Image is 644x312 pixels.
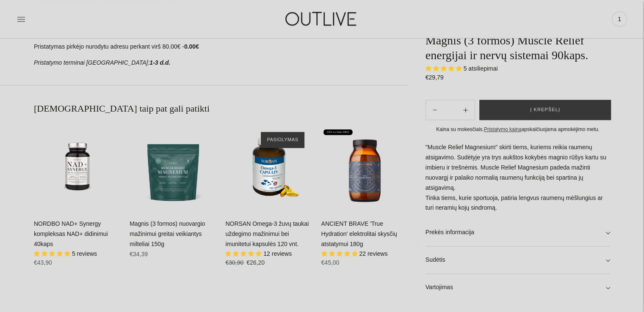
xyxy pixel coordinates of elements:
[263,250,292,257] span: 12 reviews
[130,220,205,247] a: Magnis (3 formos) nuovargio mažinimui greitai veikiantys milteliai 150g
[426,246,610,274] a: Sudėtis
[321,220,397,247] a: ANCIENT BRAVE 'True Hydration' elektrolitai skysčių atstatymui 180g
[34,123,121,211] a: NORDBO NAD+ Synergy kompleksas NAD+ didinimui 40kaps
[479,100,611,120] button: Į krepšelį
[321,259,339,266] span: €45,00
[72,250,97,257] span: 5 reviews
[130,251,148,257] span: €34,39
[225,259,243,266] s: €30,90
[34,220,108,247] a: NORDBO NAD+ Synergy kompleksas NAD+ didinimui 40kaps
[530,106,560,114] span: Į krepšelį
[184,43,199,50] strong: 0.00€
[321,123,408,211] a: ANCIENT BRAVE 'True Hydration' elektrolitai skysčių atstatymui 180g
[130,123,217,211] a: Magnis (3 formos) nuovargio mažinimui greitai veikiantys milteliai 150g
[614,13,625,25] span: 1
[426,219,610,246] a: Prekės informacija
[246,259,265,266] span: €26,20
[426,65,464,72] span: 5.00 stars
[34,259,52,266] span: €43,90
[426,33,610,63] h1: Magnis (3 formos) Muscle Relief energijai ir nervų sistemai 90kaps.
[484,126,522,132] a: Pristatymo kaina
[444,104,456,116] input: Product quantity
[426,125,610,134] div: Kaina su mokesčiais. apskaičiuojama apmokėjimo metu.
[34,42,409,52] p: Pristatymas pirkėjo nurodytu adresu perkant virš 80.00€ -
[464,65,498,72] span: 5 atsiliepimai
[34,250,72,257] span: 5.00 stars
[321,250,359,257] span: 4.86 stars
[426,142,610,213] p: "Muscle Relief Magnesium" skirti tiems, kuriems reikia raumenų atsigavimo. Sudėtyje yra trys aukš...
[225,220,309,247] a: NORSAN Omega-3 žuvų taukai uždegimo mažinimui bei imunitetui kapsulės 120 vnt.
[612,10,627,28] a: 1
[426,100,444,120] button: Add product quantity
[34,59,149,66] em: Pristatymo terminai [GEOGRAPHIC_DATA]:
[426,74,444,81] span: €29,79
[359,250,387,257] span: 22 reviews
[456,100,475,120] button: Subtract product quantity
[34,102,409,115] h2: [DEMOGRAPHIC_DATA] taip pat gali patikti
[225,250,263,257] span: 4.92 stars
[225,123,312,211] a: NORSAN Omega-3 žuvų taukai uždegimo mažinimui bei imunitetui kapsulės 120 vnt.
[426,274,610,301] a: Vartojimas
[149,59,170,66] strong: 1-3 d.d.
[269,4,375,33] img: OUTLIVE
